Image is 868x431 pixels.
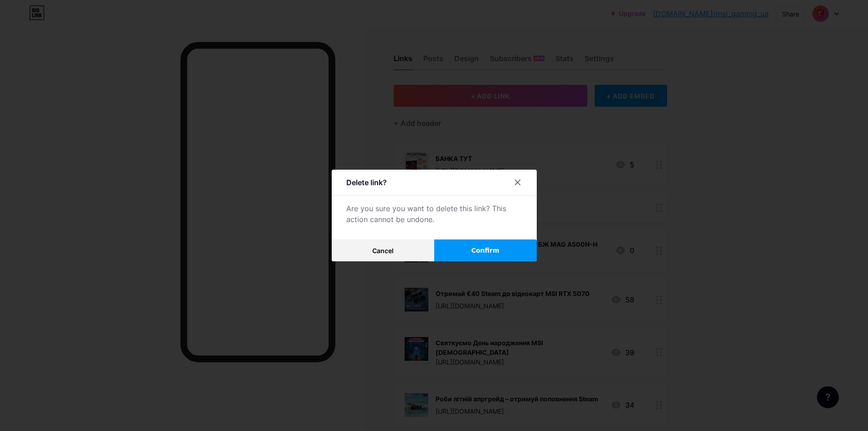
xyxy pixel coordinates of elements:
[471,246,499,255] span: Confirm
[372,247,394,254] span: Cancel
[332,239,434,261] button: Cancel
[346,203,522,225] div: Are you sure you want to delete this link? This action cannot be undone.
[346,177,387,188] div: Delete link?
[434,239,537,261] button: Confirm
